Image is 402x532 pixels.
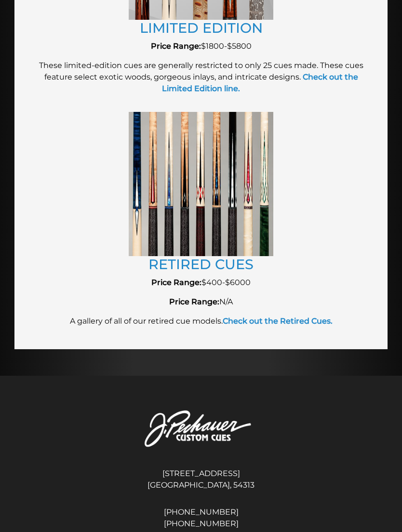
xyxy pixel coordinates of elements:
[117,399,285,460] img: Pechauer Custom Cues
[223,316,333,326] a: Check out the Retired Cues.
[151,41,201,51] strong: Price Range:
[33,506,369,518] a: [PHONE_NUMBER]
[33,518,369,530] a: [PHONE_NUMBER]
[151,278,201,287] strong: Price Range:
[29,277,373,288] p: $400-$6000
[169,297,219,306] strong: Price Range:
[140,19,263,36] a: LIMITED EDITION
[29,41,373,52] p: $1800-$5800
[148,256,254,273] a: RETIRED CUES
[162,72,358,93] a: Check out the Limited Edition line.
[29,315,373,327] p: A gallery of all of our retired cue models.
[29,60,373,95] p: These limited-edition cues are generally restricted to only 25 cues made. These cues feature sele...
[33,464,369,495] address: [STREET_ADDRESS] [GEOGRAPHIC_DATA], 54313
[29,296,373,308] p: N/A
